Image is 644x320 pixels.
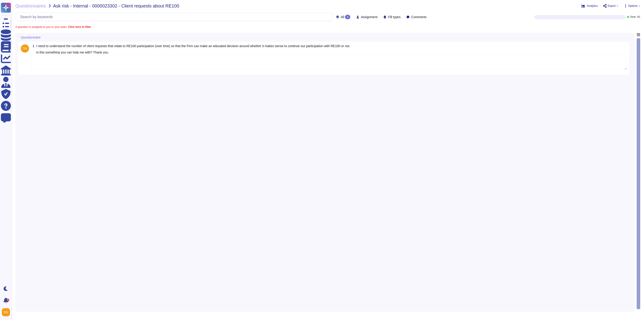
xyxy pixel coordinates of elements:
span: Fill types [388,15,401,19]
input: Search by keywords [18,13,333,21]
div: 9+ [7,299,9,301]
span: Questionnaire [21,36,41,39]
span: 0 / 1 [637,16,640,18]
span: Assignment [361,15,377,19]
button: Analytics [582,4,598,8]
span: Done: [630,16,636,18]
img: user [21,44,29,53]
span: A question is assigned to you or your team. [15,26,91,28]
b: Click here to filter [67,25,91,29]
span: 1 [31,44,34,48]
span: Options [628,5,638,7]
span: Export [608,5,616,7]
span: Questionnaires [15,4,46,8]
span: Comments [411,15,427,19]
button: user [1,307,13,317]
span: Analytics [587,5,598,7]
div: 1 [345,15,350,19]
span: Ask risk - Internal - 0000023302 - Client requests about RE100 [53,4,179,8]
span: All [341,15,344,19]
img: user [2,308,10,316]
